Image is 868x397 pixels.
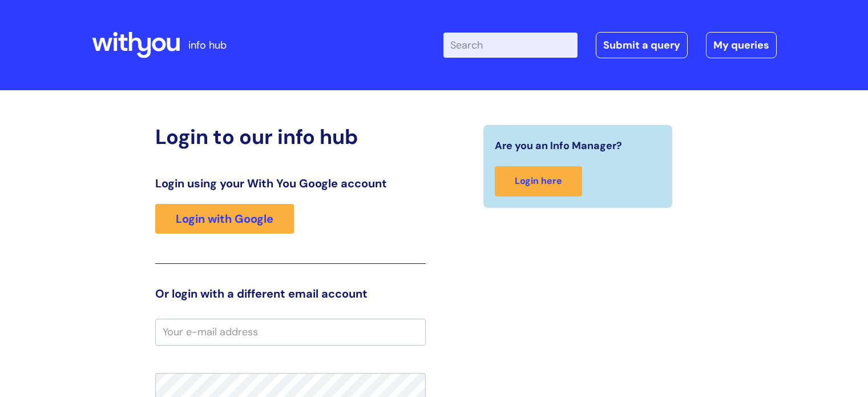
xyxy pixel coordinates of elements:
[155,319,426,345] input: Your e-mail address
[155,177,426,190] h3: Login using your With You Google account
[596,32,688,58] a: Submit a query
[495,166,582,197] a: Login here
[188,36,227,54] p: info hub
[443,33,578,58] input: Search
[155,287,426,300] h3: Or login with a different email account
[155,125,426,149] h2: Login to our info hub
[155,204,294,234] a: Login with Google
[706,32,777,58] a: My queries
[495,137,622,155] span: Are you an Info Manager?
